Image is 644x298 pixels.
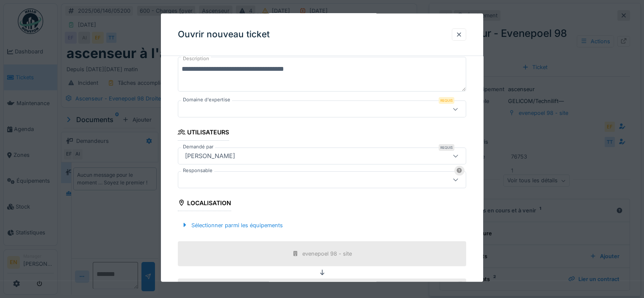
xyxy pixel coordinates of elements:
[181,143,215,150] label: Demandé par
[182,151,238,160] div: [PERSON_NAME]
[439,144,454,150] div: Requis
[302,249,352,257] div: evenepoel 98 - site
[178,29,270,40] h3: Ouvrir nouveau ticket
[178,126,229,140] div: Utilisateurs
[181,53,211,64] label: Description
[178,196,231,211] div: Localisation
[181,96,232,103] label: Domaine d'expertise
[181,167,214,174] label: Responsable
[178,219,286,231] div: Sélectionner parmi les équipements
[439,97,454,104] div: Requis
